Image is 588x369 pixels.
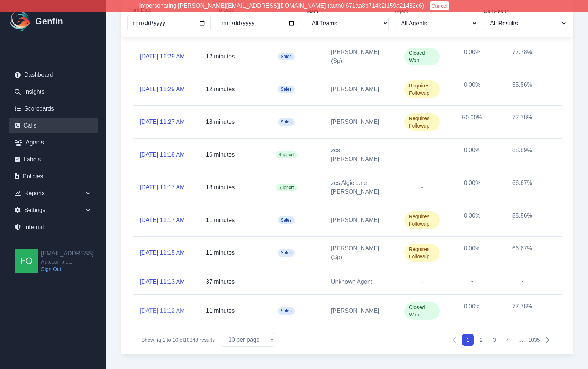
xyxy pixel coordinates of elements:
[331,179,390,196] a: zcs Algiel...ne [PERSON_NAME]
[462,334,474,346] button: 1
[206,52,235,61] p: 12 minutes
[9,68,98,82] a: Dashboard
[9,186,98,201] div: Reports
[497,269,547,294] div: -
[404,302,440,320] span: Closed Won
[447,237,497,269] div: 0.00%
[9,203,98,218] div: Settings
[9,101,98,116] a: Scorecards
[417,150,428,160] span: -
[41,258,94,265] span: Autocomplete
[173,337,178,343] span: 10
[278,53,295,60] span: Sales
[430,1,449,10] button: Cancel
[475,334,487,346] button: 2
[404,80,440,98] span: Requires Followup
[497,40,547,73] div: 77.78%
[404,113,440,131] span: Requires Followup
[9,10,32,33] img: Logo
[206,216,235,225] p: 11 minutes
[184,337,198,343] span: 10348
[331,48,390,65] a: [PERSON_NAME] (Sp)
[331,146,390,164] a: zcs [PERSON_NAME]
[206,118,235,126] p: 18 minutes
[141,336,215,344] p: Showing to of results
[497,295,547,327] div: 77.78%
[278,118,295,126] span: Sales
[497,204,547,236] div: 55.56%
[515,334,527,346] span: …
[206,248,235,257] p: 11 minutes
[15,249,38,273] img: founders@genfin.ai
[331,216,380,225] a: [PERSON_NAME]
[140,52,185,61] a: [DATE] 11:29 AM
[206,307,235,315] p: 11 minutes
[417,277,428,287] span: -
[497,171,547,204] div: 66.67%
[9,85,98,99] a: Insights
[497,139,547,171] div: 88.89%
[447,73,497,105] div: 0.00%
[404,211,440,229] span: Requires Followup
[447,106,497,138] div: 50.00%
[449,334,553,346] nav: Pagination
[417,182,428,193] span: -
[9,135,98,150] a: Agents
[140,248,185,257] a: [DATE] 11:15 AM
[447,40,497,73] div: 0.00%
[331,85,380,94] a: [PERSON_NAME]
[331,118,380,126] a: [PERSON_NAME]
[404,48,440,65] span: Closed Won
[528,334,540,346] button: 1035
[41,249,94,258] h2: [EMAIL_ADDRESS]
[331,307,380,315] a: [PERSON_NAME]
[9,118,98,133] a: Calls
[276,184,297,191] span: Support
[331,277,372,286] span: Unknown Agent
[497,106,547,138] div: 77.78%
[140,307,185,315] a: [DATE] 11:12 AM
[502,334,513,346] button: 4
[278,216,295,224] span: Sales
[9,220,98,234] a: Internal
[447,204,497,236] div: 0.00%
[206,150,235,159] p: 16 minutes
[497,73,547,105] div: 55.56%
[497,237,547,269] div: 66.67%
[140,150,185,159] a: [DATE] 11:18 AM
[404,244,440,262] span: Requires Followup
[489,334,500,346] button: 3
[206,85,235,94] p: 12 minutes
[447,269,497,294] div: -
[140,85,185,94] a: [DATE] 11:29 AM
[278,249,295,257] span: Sales
[140,277,185,286] a: [DATE] 11:13 AM
[9,169,98,184] a: Policies
[140,216,185,225] a: [DATE] 11:17 AM
[278,307,295,315] span: Sales
[447,171,497,204] div: 0.00%
[41,265,94,273] a: Sign Out
[9,152,98,167] a: Labels
[206,183,235,192] p: 18 minutes
[283,278,290,286] span: -
[140,183,185,192] a: [DATE] 11:17 AM
[276,151,297,158] span: Support
[206,277,235,286] p: 37 minutes
[163,337,166,343] span: 1
[331,244,390,262] a: [PERSON_NAME] (Sp)
[140,118,185,126] a: [DATE] 11:27 AM
[35,15,63,27] h1: Genfin
[447,139,497,171] div: 0.00%
[278,86,295,93] span: Sales
[447,295,497,327] div: 0.00%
